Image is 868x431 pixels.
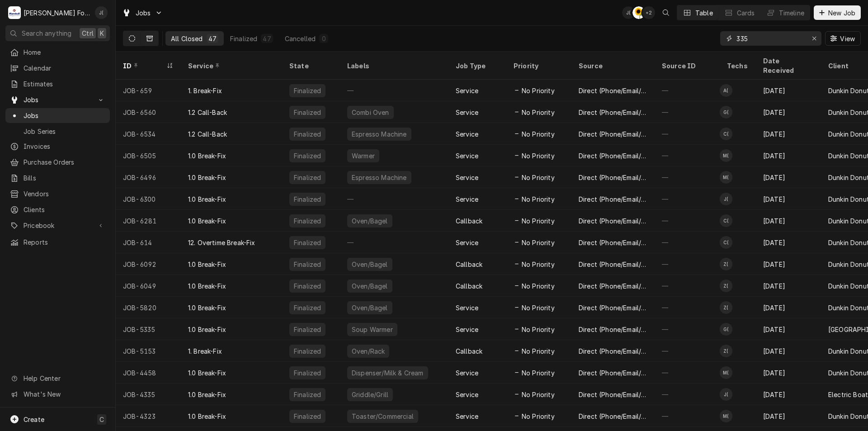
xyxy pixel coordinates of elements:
div: C( [720,214,732,227]
input: Keyword search [736,31,804,46]
div: Finalized [293,260,322,269]
div: 47 [208,34,217,43]
div: 12. Overtime Break-Fix [188,238,255,247]
div: Callback [456,281,482,291]
div: — [340,188,448,210]
div: Service [456,173,478,182]
div: [DATE] [756,188,821,210]
div: Finalized [293,173,322,182]
div: — [655,253,720,275]
div: Direct (Phone/Email/etc.) [579,86,647,95]
div: Service [456,325,478,334]
div: Service [456,368,478,378]
span: No Priority [522,216,555,226]
div: All Closed [171,34,203,43]
div: — [655,405,720,427]
span: Clients [24,205,105,214]
div: JOB-6496 [116,166,181,188]
div: Finalized [293,412,322,421]
div: Z( [720,301,732,314]
div: — [655,362,720,384]
span: No Priority [522,346,555,356]
div: Warmer [351,151,376,161]
span: Job Series [24,127,105,136]
div: JOB-6300 [116,188,181,210]
div: — [655,210,720,232]
div: JOB-659 [116,80,181,101]
div: Direct (Phone/Email/etc.) [579,390,647,399]
div: — [655,275,720,297]
div: Michael Paquette (126)'s Avatar [720,149,732,162]
div: Toaster/Commercial [351,412,415,421]
div: Finalized [293,390,322,399]
a: Jobs [5,108,110,123]
div: M( [720,149,732,162]
span: Home [24,47,105,57]
span: No Priority [522,151,555,161]
div: Service [456,86,478,95]
div: State [289,61,333,71]
span: No Priority [522,238,555,247]
div: 0 [321,34,326,43]
div: JOB-4323 [116,405,181,427]
div: Direct (Phone/Email/etc.) [579,129,647,139]
button: New Job [814,5,861,20]
div: 1.0 Break-Fix [188,216,226,226]
div: G( [720,106,732,118]
span: Jobs [24,111,105,120]
div: ID [123,61,165,71]
a: Bills [5,171,110,185]
div: 1.0 Break-Fix [188,260,226,269]
a: Clients [5,202,110,217]
div: — [655,188,720,210]
div: [DATE] [756,362,821,384]
div: — [340,80,448,101]
span: Search anything [22,28,71,38]
div: A( [720,84,732,97]
div: Service [188,61,273,71]
div: Direct (Phone/Email/etc.) [579,173,647,182]
div: [DATE] [756,232,821,253]
div: Direct (Phone/Email/etc.) [579,412,647,421]
a: Invoices [5,139,110,154]
div: Finalized [293,151,322,161]
div: J( [720,193,732,205]
div: 1.0 Break-Fix [188,173,226,182]
span: No Priority [522,260,555,269]
div: Direct (Phone/Email/etc.) [579,108,647,117]
a: Vendors [5,186,110,201]
div: 1.0 Break-Fix [188,194,226,204]
div: Direct (Phone/Email/etc.) [579,194,647,204]
div: M [8,6,21,19]
div: Finalized [293,86,322,95]
div: [DATE] [756,145,821,166]
div: Date Received [763,56,812,75]
span: Help Center [24,374,104,383]
div: Z( [720,279,732,292]
div: — [655,384,720,405]
a: Calendar [5,61,110,76]
div: [DATE] [756,166,821,188]
div: [DATE] [756,405,821,427]
span: Jobs [24,95,92,104]
div: Z( [720,258,732,270]
div: James Lunney (128)'s Avatar [720,388,732,401]
div: Service [456,390,478,399]
div: JOB-6092 [116,253,181,275]
a: Job Series [5,124,110,139]
div: [DATE] [756,210,821,232]
span: Ctrl [82,28,94,38]
div: Cancelled [285,34,316,43]
span: Invoices [24,142,105,151]
span: No Priority [522,281,555,291]
span: No Priority [522,86,555,95]
span: No Priority [522,173,555,182]
div: Callback [456,216,482,226]
div: Service [456,238,478,247]
div: 1.0 Break-Fix [188,151,226,161]
div: — [655,145,720,166]
div: — [655,232,720,253]
div: — [655,80,720,101]
div: J( [95,6,108,19]
div: [DATE] [756,101,821,123]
